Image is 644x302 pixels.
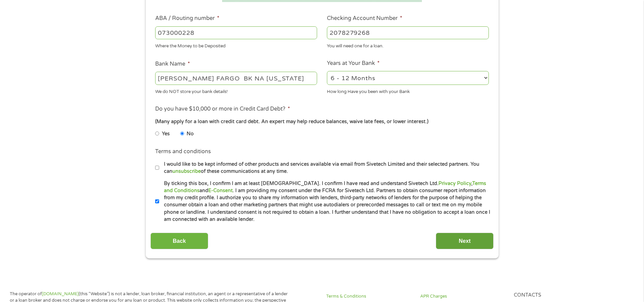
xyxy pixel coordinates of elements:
a: Terms and Conditions [164,181,486,193]
input: Back [150,233,208,249]
div: How long Have you been with your Bank [327,86,489,95]
label: Terms and conditions [155,148,211,155]
label: No [187,130,194,138]
label: ABA / Routing number [155,15,219,22]
input: Next [436,233,494,249]
input: 263177916 [155,26,317,39]
a: unsubscribe [172,168,201,174]
label: Years at Your Bank [327,60,380,67]
div: Where the Money to be Deposited [155,41,317,50]
input: 345634636 [327,26,489,39]
div: You will need one for a loan. [327,41,489,50]
h4: Contacts [514,292,600,299]
label: Checking Account Number [327,15,402,22]
label: Yes [162,130,170,138]
label: I would like to be kept informed of other products and services available via email from Sivetech... [159,161,491,175]
a: APR Charges [420,293,506,300]
label: By ticking this box, I confirm I am at least [DEMOGRAPHIC_DATA]. I confirm I have read and unders... [159,180,491,223]
a: E-Consent [208,188,233,193]
div: We do NOT store your bank details! [155,86,317,95]
label: Do you have $10,000 or more in Credit Card Debt? [155,106,290,113]
a: Privacy Policy [438,181,471,186]
a: Terms & Conditions [326,293,412,300]
label: Bank Name [155,61,190,68]
div: (Many apply for a loan with credit card debt. An expert may help reduce balances, waive late fees... [155,118,488,125]
a: [DOMAIN_NAME] [42,291,79,297]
